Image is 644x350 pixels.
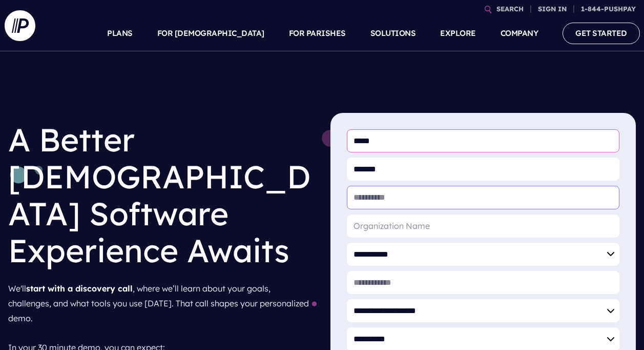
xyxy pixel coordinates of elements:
a: COMPANY [501,15,538,51]
a: SOLUTIONS [370,15,416,51]
h1: A Better [DEMOGRAPHIC_DATA] Software Experience Awaits [8,113,314,277]
a: FOR PARISHES [289,15,346,51]
a: GET STARTED [563,23,640,44]
strong: start with a discovery call [26,283,133,294]
a: EXPLORE [440,15,476,51]
a: PLANS [107,15,133,51]
input: Organization Name [347,215,620,238]
a: FOR [DEMOGRAPHIC_DATA] [157,15,264,51]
